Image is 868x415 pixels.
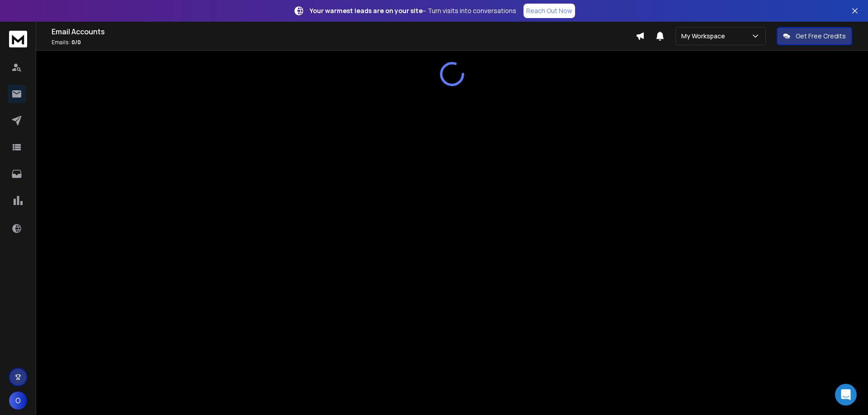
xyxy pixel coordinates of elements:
[310,6,423,15] strong: Your warmest leads are on your site
[9,392,27,410] button: O
[52,39,636,46] p: Emails :
[681,32,729,41] p: My Workspace
[9,31,27,47] img: logo
[777,27,852,45] button: Get Free Credits
[835,384,857,406] div: Open Intercom Messenger
[310,6,516,15] p: – Turn visits into conversations
[52,26,636,37] h1: Email Accounts
[796,32,846,41] p: Get Free Credits
[71,38,81,46] span: 0 / 0
[524,4,575,18] a: Reach Out Now
[526,6,572,15] p: Reach Out Now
